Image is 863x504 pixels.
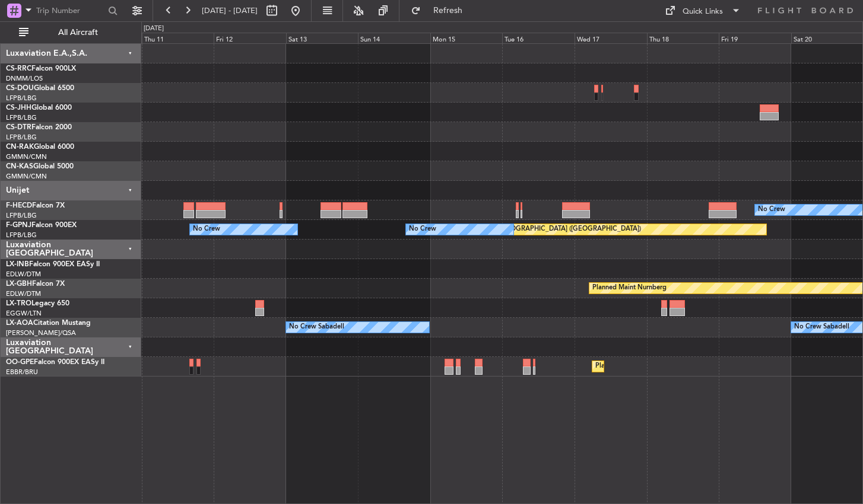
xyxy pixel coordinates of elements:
div: No Crew [193,221,220,238]
a: [PERSON_NAME]/QSA [6,328,76,337]
a: EGGW/LTN [6,309,42,318]
div: Planned Maint [GEOGRAPHIC_DATA] ([GEOGRAPHIC_DATA] National) [595,358,810,375]
span: CS-JHH [6,104,31,111]
div: Sun 14 [358,33,430,43]
div: Fri 19 [719,33,791,43]
div: Planned Maint [GEOGRAPHIC_DATA] ([GEOGRAPHIC_DATA]) [454,221,641,238]
span: OO-GPE [6,359,34,366]
div: Quick Links [683,6,723,18]
a: DNMM/LOS [6,74,43,83]
span: CS-RRC [6,65,31,72]
div: Sat 13 [286,33,358,43]
span: Refresh [423,7,473,15]
div: Thu 18 [647,33,719,43]
a: CS-RRCFalcon 900LX [6,65,76,72]
a: CS-DOUGlobal 6500 [6,85,74,92]
a: CS-DTRFalcon 2000 [6,124,72,131]
span: LX-TRO [6,300,31,307]
div: Wed 17 [575,33,647,43]
a: OO-GPEFalcon 900EX EASy II [6,359,104,366]
a: CS-JHHGlobal 6000 [6,104,72,111]
div: Thu 11 [142,33,214,43]
a: F-HECDFalcon 7X [6,202,65,209]
div: Fri 12 [214,33,286,43]
button: Quick Links [659,1,747,20]
div: Planned Maint Nurnberg [592,279,667,297]
span: F-GPNJ [6,222,31,229]
a: LX-AOACitation Mustang [6,320,91,327]
a: LFPB/LBG [6,211,37,220]
a: LX-INBFalcon 900EX EASy II [6,261,100,268]
span: CN-KAS [6,163,33,170]
a: EDLW/DTM [6,289,41,298]
div: No Crew Sabadell [794,318,849,336]
div: No Crew [409,221,436,238]
div: Mon 15 [430,33,503,43]
span: LX-AOA [6,320,33,327]
a: LFPB/LBG [6,94,37,103]
button: All Aircraft [13,23,129,42]
span: LX-INB [6,261,29,268]
a: EBBR/BRU [6,368,38,377]
a: LFPB/LBG [6,113,37,122]
span: CS-DTR [6,124,31,131]
span: LX-GBH [6,280,32,288]
div: [DATE] [144,24,164,34]
a: GMMN/CMN [6,152,47,161]
button: Refresh [405,1,477,20]
a: LX-GBHFalcon 7X [6,280,65,288]
a: EDLW/DTM [6,270,41,279]
span: CN-RAK [6,143,34,151]
a: LFPB/LBG [6,133,37,142]
a: GMMN/CMN [6,172,47,181]
a: CN-KASGlobal 5000 [6,163,74,170]
input: Trip Number [36,2,104,20]
span: [DATE] - [DATE] [202,5,258,16]
span: All Aircraft [31,28,125,37]
div: Tue 16 [502,33,575,43]
div: No Crew [758,201,785,219]
a: CN-RAKGlobal 6000 [6,143,74,151]
span: CS-DOU [6,85,34,92]
a: LFPB/LBG [6,231,37,240]
div: No Crew Sabadell [289,318,344,336]
span: F-HECD [6,202,32,209]
a: F-GPNJFalcon 900EX [6,222,77,229]
a: LX-TROLegacy 650 [6,300,69,307]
